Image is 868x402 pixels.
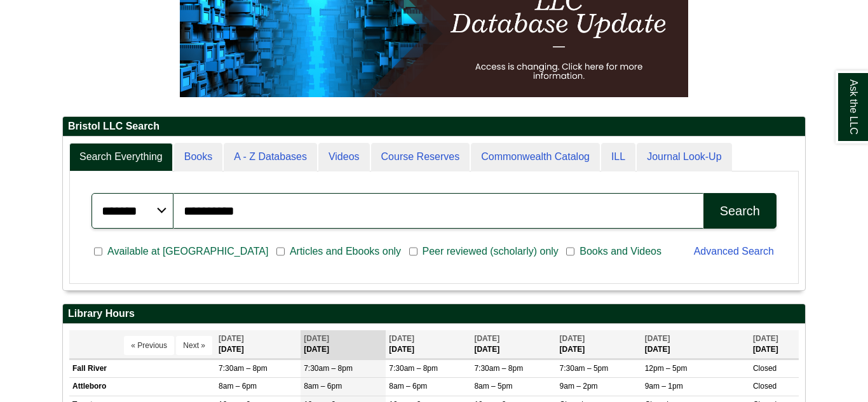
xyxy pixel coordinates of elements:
[474,382,512,391] span: 8am – 5pm
[219,364,268,373] span: 7:30am – 8pm
[474,334,499,343] span: [DATE]
[318,143,370,171] a: Videos
[63,304,805,324] h2: Library Hours
[750,330,799,359] th: [DATE]
[560,382,598,391] span: 9am – 2pm
[389,334,414,343] span: [DATE]
[645,364,688,373] span: 12pm – 5pm
[409,246,417,257] input: Peer reviewed (scholarly) only
[417,244,564,259] span: Peer reviewed (scholarly) only
[304,334,329,343] span: [DATE]
[224,143,317,171] a: A - Z Databases
[63,117,805,137] h2: Bristol LLC Search
[386,330,471,359] th: [DATE]
[560,334,585,343] span: [DATE]
[124,336,174,355] button: « Previous
[276,246,285,257] input: Articles and Ebooks only
[642,330,750,359] th: [DATE]
[474,364,523,373] span: 7:30am – 8pm
[102,244,273,259] span: Available at [GEOGRAPHIC_DATA]
[304,382,342,391] span: 8am – 6pm
[601,143,635,171] a: ILL
[219,382,257,391] span: 8am – 6pm
[174,143,222,171] a: Books
[304,364,353,373] span: 7:30am – 8pm
[301,330,386,359] th: [DATE]
[645,382,683,391] span: 9am – 1pm
[557,330,642,359] th: [DATE]
[69,143,173,171] a: Search Everything
[389,382,427,391] span: 8am – 6pm
[371,143,470,171] a: Course Reserves
[753,334,778,343] span: [DATE]
[720,204,760,218] div: Search
[471,330,556,359] th: [DATE]
[566,246,574,257] input: Books and Videos
[176,336,212,355] button: Next »
[215,330,301,359] th: [DATE]
[645,334,670,343] span: [DATE]
[69,360,215,378] td: Fall River
[285,244,406,259] span: Articles and Ebooks only
[69,378,215,396] td: Attleboro
[574,244,667,259] span: Books and Videos
[560,364,609,373] span: 7:30am – 5pm
[219,334,244,343] span: [DATE]
[703,193,776,229] button: Search
[389,364,438,373] span: 7:30am – 8pm
[753,382,776,391] span: Closed
[471,143,600,171] a: Commonwealth Catalog
[94,246,102,257] input: Available at [GEOGRAPHIC_DATA]
[694,246,774,257] a: Advanced Search
[753,364,776,373] span: Closed
[637,143,731,171] a: Journal Look-Up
